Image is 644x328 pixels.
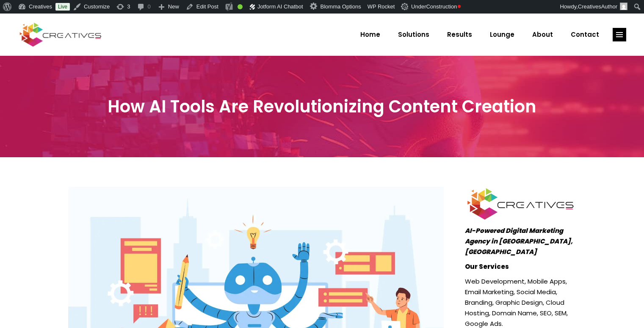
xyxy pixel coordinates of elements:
a: Results [438,24,481,46]
img: Creatives | How AI Tools Are Revolutionizing Content Creation [465,187,576,221]
img: Creatives | How AI Tools Are Revolutionizing Content Creation [620,3,627,10]
span: About [532,24,553,46]
img: Creatives | How AI Tools Are Revolutionizing Content Creation [401,3,409,10]
span: Results [447,24,472,46]
a: Contact [562,24,608,46]
h3: How AI Tools Are Revolutionizing Content Creation [68,96,576,117]
strong: Our Services [465,262,509,271]
a: Live [55,3,70,11]
a: Solutions [389,24,438,46]
a: link [613,28,626,41]
a: Home [351,24,389,46]
a: About [523,24,562,46]
span: Lounge [490,24,514,46]
a: Lounge [481,24,523,46]
img: Creatives [18,22,103,48]
span: Home [360,24,380,46]
span: Solutions [398,24,429,46]
span: Contact [571,24,599,46]
em: AI-Powered Digital Marketing Agency in [GEOGRAPHIC_DATA], [GEOGRAPHIC_DATA] [465,226,573,256]
span: CreativesAuthor [578,3,617,10]
div: Good [238,4,243,9]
